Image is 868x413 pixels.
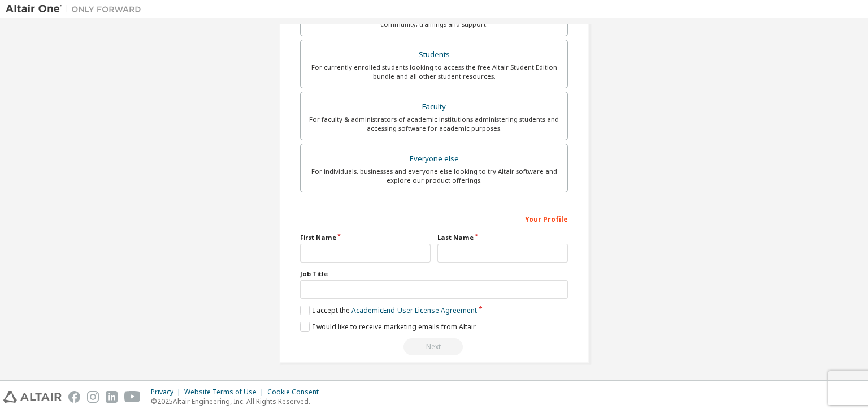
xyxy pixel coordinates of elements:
[87,391,99,403] img: instagram.svg
[437,233,568,242] label: Last Name
[68,391,80,403] img: facebook.svg
[151,397,325,406] p: © 2025 Altair Engineering, Inc. All Rights Reserved.
[307,167,561,185] div: For individuals, businesses and everyone else looking to try Altair software and explore our prod...
[151,388,184,397] div: Privacy
[307,115,561,133] div: For faculty & administrators of academic institutions administering students and accessing softwa...
[124,391,141,403] img: youtube.svg
[351,306,477,315] a: Academic End-User License Agreement
[307,47,561,63] div: Students
[307,99,561,115] div: Faculty
[3,391,62,403] img: altair_logo.svg
[6,3,147,15] img: Altair One
[184,388,267,397] div: Website Terms of Use
[300,209,568,227] div: Your Profile
[300,306,477,315] label: I accept the
[300,233,431,242] label: First Name
[300,269,568,278] label: Job Title
[307,63,561,81] div: For currently enrolled students looking to access the free Altair Student Edition bundle and all ...
[300,338,568,355] div: Please wait while checking email ...
[106,391,118,403] img: linkedin.svg
[267,388,325,397] div: Cookie Consent
[300,322,476,332] label: I would like to receive marketing emails from Altair
[307,151,561,167] div: Everyone else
